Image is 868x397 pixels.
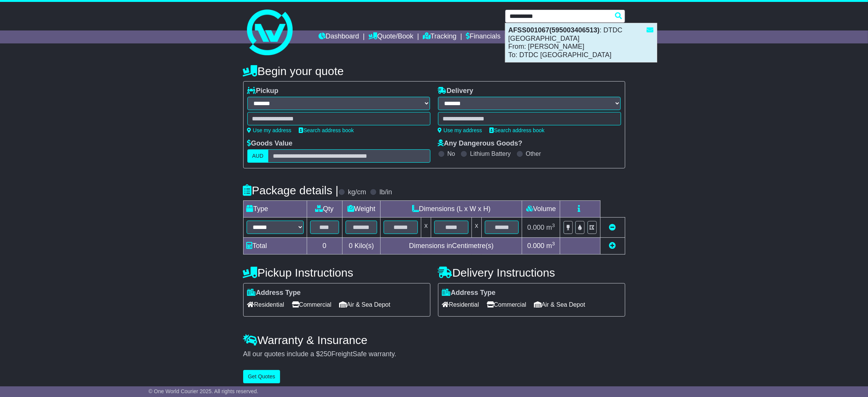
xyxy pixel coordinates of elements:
[292,299,331,311] span: Commercial
[526,150,541,157] label: Other
[487,299,526,311] span: Commercial
[368,30,413,43] a: Quote/Book
[247,87,279,95] label: Pickup
[243,184,339,197] h4: Package details |
[299,127,354,133] a: Search address book
[438,266,625,279] h4: Delivery Instructions
[342,237,381,254] td: Kilo(s)
[546,224,555,231] span: m
[307,201,342,218] td: Qty
[442,289,496,297] label: Address Type
[247,127,291,133] a: Use my address
[243,266,430,279] h4: Pickup Instructions
[552,223,555,228] sup: 3
[609,224,616,231] a: Remove this item
[609,242,616,250] a: Add new item
[243,350,625,359] div: All our quotes include a $ FreightSafe warranty.
[527,242,545,250] span: 0.000
[349,242,352,250] span: 0
[534,299,585,311] span: Air & Sea Depot
[243,201,307,218] td: Type
[319,30,359,43] a: Dashboard
[423,30,456,43] a: Tracking
[243,334,625,346] h4: Warranty & Insurance
[348,188,366,197] label: kg/cm
[243,370,280,383] button: Get Quotes
[438,127,482,133] a: Use my address
[307,237,342,254] td: 0
[247,289,301,297] label: Address Type
[505,23,657,62] div: : DTDC [GEOGRAPHIC_DATA] From: [PERSON_NAME] To: DTDC [GEOGRAPHIC_DATA]
[527,224,545,231] span: 0.000
[379,188,392,197] label: lb/in
[381,237,522,254] td: Dimensions in Centimetre(s)
[247,149,269,163] label: AUD
[471,218,481,237] td: x
[320,350,331,358] span: 250
[381,201,522,218] td: Dimensions (L x W x H)
[148,388,258,394] span: © One World Courier 2025. All rights reserved.
[522,201,560,218] td: Volume
[466,30,500,43] a: Financials
[470,150,511,157] label: Lithium Battery
[247,299,284,311] span: Residential
[339,299,390,311] span: Air & Sea Depot
[438,87,473,95] label: Delivery
[438,139,522,148] label: Any Dangerous Goods?
[442,299,479,311] span: Residential
[552,241,555,247] sup: 3
[247,139,293,148] label: Goods Value
[546,242,555,250] span: m
[448,150,455,157] label: No
[342,201,381,218] td: Weight
[490,127,545,133] a: Search address book
[421,218,431,237] td: x
[243,65,625,77] h4: Begin your quote
[508,26,600,34] strong: AFSS001067(595003406513)
[243,237,307,254] td: Total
